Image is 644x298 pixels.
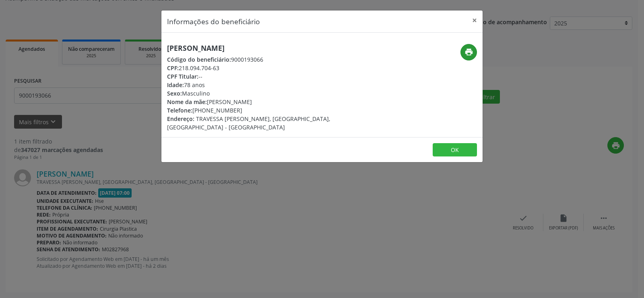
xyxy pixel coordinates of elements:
[433,143,477,157] button: OK
[167,90,182,97] span: Sexo:
[167,56,231,63] span: Código do beneficiário:
[167,106,192,114] span: Telefone:
[167,98,370,106] div: [PERSON_NAME]
[167,64,370,72] div: 218.094.704-63
[167,72,370,81] div: --
[167,73,198,80] span: CPF Titular:
[460,44,477,60] button: print
[466,10,483,30] button: Close
[167,55,370,64] div: 9000193066
[167,64,179,72] span: CPF:
[167,44,370,52] h5: [PERSON_NAME]
[167,16,260,27] h5: Informações do beneficiário
[167,81,184,89] span: Idade:
[167,106,370,115] div: [PHONE_NUMBER]
[167,89,370,98] div: Masculino
[167,115,330,131] span: TRAVESSA [PERSON_NAME], [GEOGRAPHIC_DATA], [GEOGRAPHIC_DATA] - [GEOGRAPHIC_DATA]
[167,115,194,123] span: Endereço:
[167,98,207,106] span: Nome da mãe:
[464,48,473,56] i: print
[167,81,370,89] div: 78 anos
